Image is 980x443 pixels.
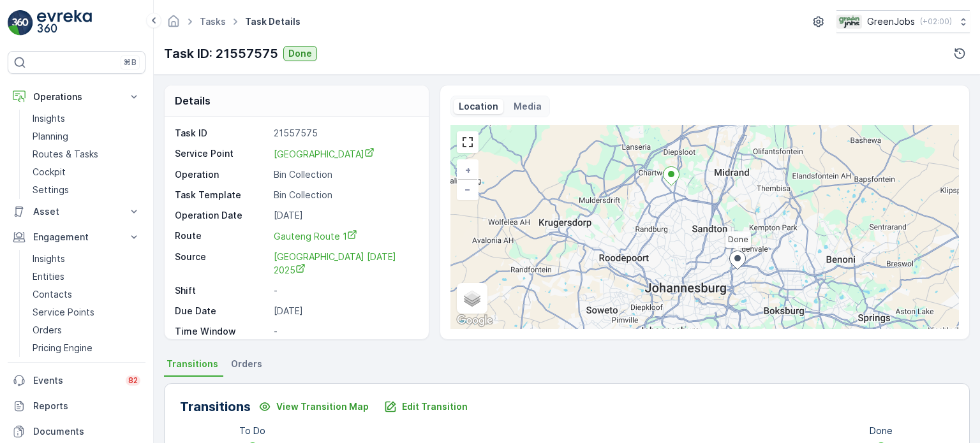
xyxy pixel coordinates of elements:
[836,10,970,33] button: GreenJobs(+02:00)
[175,189,269,201] p: Task Template
[239,425,265,437] p: To Do
[27,127,145,145] a: Planning
[8,393,145,419] a: Reports
[867,15,915,28] p: GreenJobs
[27,110,145,127] a: Insights
[274,305,415,317] p: [DATE]
[274,127,415,140] p: 21557575
[8,368,145,393] a: Events82
[175,168,269,181] p: Operation
[274,209,415,222] p: [DATE]
[200,16,226,27] a: Tasks
[33,112,65,125] p: Insights
[128,375,138,386] p: 82
[164,44,278,63] p: Task ID: 21557575
[175,251,269,277] p: Source
[458,284,486,312] a: Layers
[33,184,69,196] p: Settings
[274,229,415,243] a: Gauteng Route 1
[33,342,93,354] p: Pricing Engine
[33,374,118,387] p: Events
[33,91,120,103] p: Operations
[175,284,269,297] p: Shift
[464,184,471,194] span: −
[283,46,317,61] button: Done
[33,306,94,319] p: Service Points
[33,400,140,412] p: Reports
[870,425,893,437] p: Done
[251,396,376,417] button: View Transition Map
[33,205,120,218] p: Asset
[288,47,312,60] p: Done
[27,286,145,303] a: Contacts
[276,400,369,413] p: View Transition Map
[8,199,145,224] button: Asset
[175,93,211,108] p: Details
[454,312,496,329] a: Open this area in Google Maps (opens a new window)
[33,231,120,243] p: Engagement
[836,15,862,29] img: Green_Jobs_Logo.png
[27,163,145,181] a: Cockpit
[33,148,98,161] p: Routes & Tasks
[454,312,496,329] img: Google
[180,397,251,416] p: Transitions
[33,288,72,301] p: Contacts
[27,339,145,357] a: Pricing Engine
[465,164,471,175] span: +
[175,127,269,140] p: Task ID
[514,100,542,113] p: Media
[33,252,65,265] p: Insights
[274,284,415,297] p: -
[27,321,145,339] a: Orders
[33,324,62,337] p: Orders
[274,251,399,275] span: [GEOGRAPHIC_DATA] [DATE] 2025
[27,250,145,268] a: Insights
[459,100,498,113] p: Location
[27,268,145,286] a: Entities
[242,15,303,28] span: Task Details
[175,305,269,317] p: Due Date
[274,189,415,201] p: Bin Collection
[8,224,145,250] button: Engagement
[8,84,145,110] button: Operations
[175,147,269,161] p: Service Point
[274,231,357,242] span: Gauteng Route 1
[27,303,145,321] a: Service Points
[167,358,218,370] span: Transitions
[274,147,415,161] a: Fourways Gardens
[274,149,375,159] span: [GEOGRAPHIC_DATA]
[33,130,68,143] p: Planning
[27,145,145,163] a: Routes & Tasks
[175,209,269,222] p: Operation Date
[33,425,140,438] p: Documents
[274,168,415,181] p: Bin Collection
[175,229,269,243] p: Route
[33,270,64,283] p: Entities
[458,180,477,199] a: Zoom Out
[27,181,145,199] a: Settings
[33,166,66,178] p: Cockpit
[920,17,952,27] p: ( +02:00 )
[175,325,269,338] p: Time Window
[231,358,262,370] span: Orders
[37,10,92,36] img: logo_light-DOdMpM7g.png
[124,57,137,68] p: ⌘B
[167,19,181,30] a: Homepage
[274,251,415,277] a: Fourways Gardens Wednesday 2025
[274,325,415,338] p: -
[458,161,477,180] a: Zoom In
[458,133,477,152] a: View Fullscreen
[376,396,475,417] button: Edit Transition
[8,10,33,36] img: logo
[402,400,468,413] p: Edit Transition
